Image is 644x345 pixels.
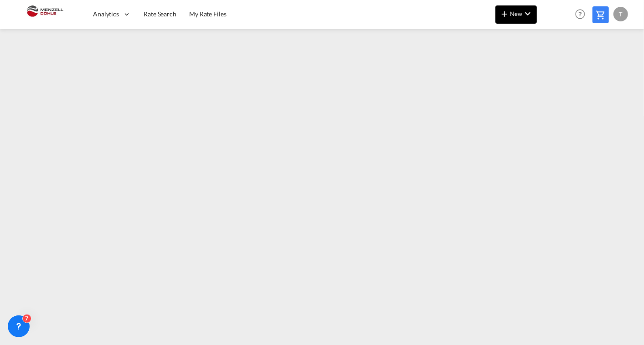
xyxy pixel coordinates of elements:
[613,7,628,21] div: T
[189,10,227,18] span: My Rate Files
[499,10,533,17] span: New
[572,6,588,22] span: Help
[572,6,592,23] div: Help
[144,10,176,18] span: Rate Search
[14,4,75,25] img: 5c2b1670644e11efba44c1e626d722bd.JPG
[499,8,510,19] md-icon: icon-plus 400-fg
[93,10,119,19] span: Analytics
[522,8,533,19] md-icon: icon-chevron-down
[495,5,537,24] button: icon-plus 400-fgNewicon-chevron-down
